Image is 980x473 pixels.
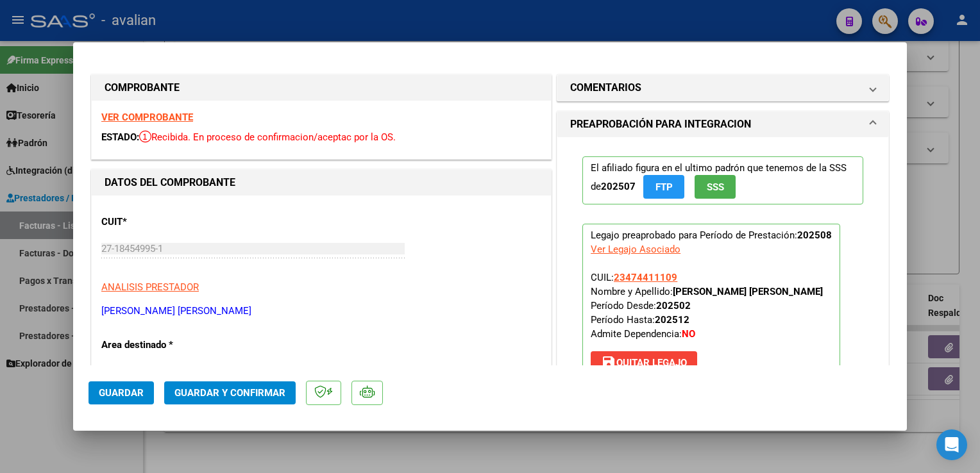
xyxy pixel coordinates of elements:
span: ANALISIS PRESTADOR [101,281,199,293]
span: Recibida. En proceso de confirmacion/aceptac por la OS. [139,131,396,143]
mat-expansion-panel-header: COMENTARIOS [557,75,888,101]
p: [PERSON_NAME] [PERSON_NAME] [101,304,541,319]
span: Guardar [99,387,144,399]
mat-expansion-panel-header: PREAPROBACIÓN PARA INTEGRACION [557,112,888,137]
span: 23474411109 [614,272,677,283]
span: SSS [707,181,724,193]
strong: 202507 [601,181,636,192]
div: Open Intercom Messenger [936,429,967,460]
span: ESTADO: [101,131,139,143]
strong: 202508 [797,229,832,241]
h1: COMENTARIOS [570,80,641,95]
span: Quitar Legajo [601,357,687,369]
div: Ver Legajo Asociado [591,242,680,256]
p: El afiliado figura en el ultimo padrón que tenemos de la SSS de [582,156,863,204]
strong: NO [682,328,695,340]
p: Area destinado * [101,338,233,353]
div: PREAPROBACIÓN PARA INTEGRACION [557,137,888,410]
button: Guardar [89,381,154,404]
strong: 202502 [656,300,691,311]
span: Guardar y Confirmar [174,387,285,399]
p: Legajo preaprobado para Período de Prestación: [582,224,840,380]
p: CUIT [101,215,233,229]
strong: DATOS DEL COMPROBANTE [105,176,235,188]
strong: [PERSON_NAME] [PERSON_NAME] [673,286,823,297]
button: SSS [695,175,736,199]
strong: 202512 [655,314,689,326]
span: CUIL: Nombre y Apellido: Período Desde: Período Hasta: Admite Dependencia: [591,272,823,340]
span: FTP [655,181,673,193]
button: Quitar Legajo [591,351,697,374]
mat-icon: save [601,354,616,370]
button: FTP [643,175,684,199]
h1: PREAPROBACIÓN PARA INTEGRACION [570,117,751,132]
strong: COMPROBANTE [105,81,180,94]
a: VER COMPROBANTE [101,112,193,123]
button: Guardar y Confirmar [164,381,296,404]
